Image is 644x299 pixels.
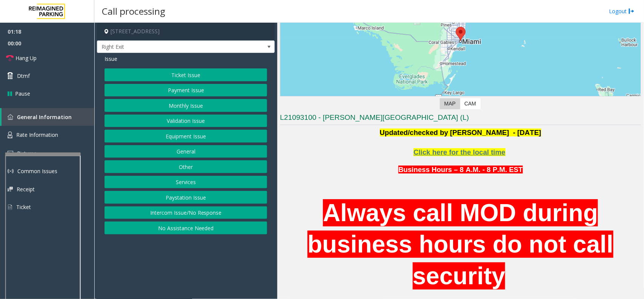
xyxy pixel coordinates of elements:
h3: Call processing [98,2,169,20]
span: Hang Up [15,54,37,62]
a: Click here for the local time [413,150,506,156]
h4: [STREET_ADDRESS] [97,23,275,40]
button: No Assistance Needed [105,222,267,234]
button: Intercom Issue/No Response [105,206,267,219]
img: 'icon' [8,114,13,120]
button: Monthly Issue [105,99,267,112]
font: Always call MOD during business hours do not call security [307,199,613,290]
img: 'icon' [8,151,13,156]
span: Rate Information [16,131,58,138]
button: Equipment Issue [105,130,267,143]
span: Issue [105,55,117,63]
button: General [105,145,267,158]
img: 'icon' [8,132,12,138]
span: Click here for the local time [413,148,506,156]
button: Payment Issue [105,84,267,97]
button: Validation Issue [105,115,267,127]
a: Logout [609,7,635,15]
button: Paystation Issue [105,191,267,204]
div: 333 Southeast 2nd Avenue, Miami, FL [456,27,466,41]
span: Dtmf [17,72,30,80]
span: Pause [15,90,30,98]
button: Ticket Issue [105,68,267,81]
span: General Information [17,113,72,121]
label: CAM [460,98,481,109]
h3: L21093100 - [PERSON_NAME][GEOGRAPHIC_DATA] (L) [280,113,641,125]
label: Map [440,98,460,109]
button: Other [105,160,267,173]
button: Services [105,176,267,189]
span: Business Hours – 8 A.M. - 8 P.M. EST [398,166,523,174]
span: Right Exit [97,41,239,53]
a: General Information [2,108,94,126]
img: logout [629,7,635,15]
span: Updated/checked by [PERSON_NAME] - [DATE] [380,129,541,136]
span: Pictures [17,150,37,157]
